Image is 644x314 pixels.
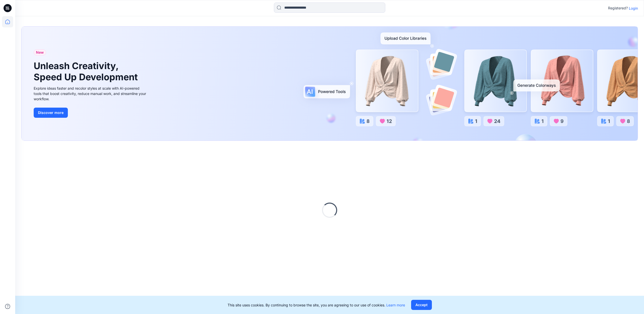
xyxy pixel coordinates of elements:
[34,86,148,102] div: Explore ideas faster and recolor styles at scale with AI-powered tools that boost creativity, red...
[34,108,68,118] button: Discover more
[228,302,405,308] p: This site uses cookies. By continuing to browse the site, you are agreeing to our use of cookies.
[608,5,628,11] p: Registered?
[36,49,44,55] span: New
[411,300,432,310] button: Accept
[629,6,638,11] p: Login
[34,61,140,82] h1: Unleash Creativity, Speed Up Development
[34,108,148,118] a: Discover more
[386,303,405,307] a: Learn more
